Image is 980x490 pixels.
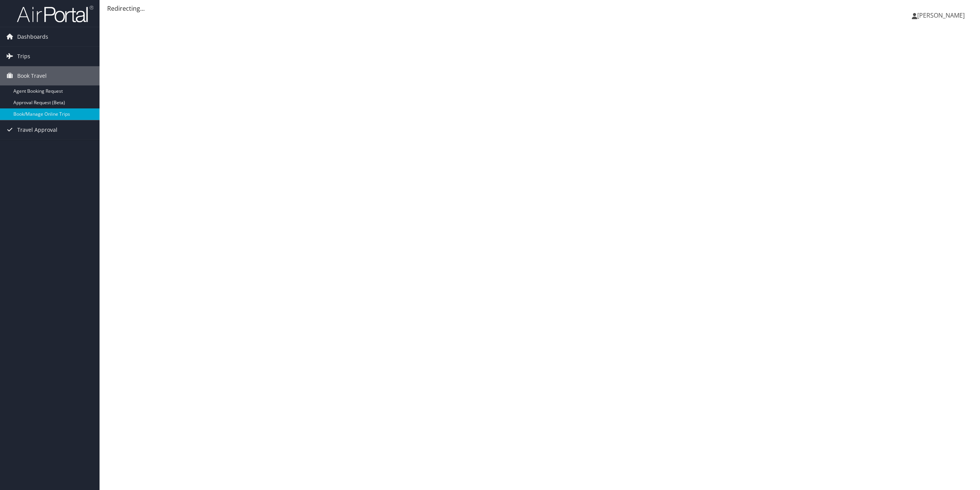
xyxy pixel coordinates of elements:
div: Redirecting... [107,4,972,13]
span: [PERSON_NAME] [917,11,965,20]
span: Dashboards [17,27,48,46]
img: airportal-logo.png [17,5,93,23]
a: [PERSON_NAME] [912,4,972,27]
span: Travel Approval [17,120,57,139]
span: Book Travel [17,66,47,85]
span: Trips [17,47,30,66]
